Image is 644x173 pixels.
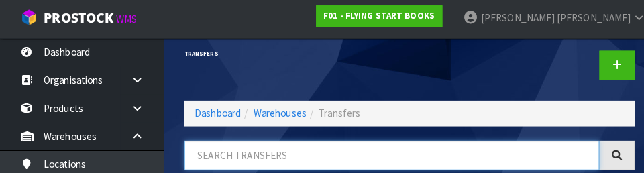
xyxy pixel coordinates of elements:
[20,11,37,28] img: cube-alt.png
[43,11,111,29] span: ProStock
[114,15,135,27] small: WMS
[318,13,427,24] strong: F01 - FLYING START BOOKS
[181,52,392,58] h1: Transfers
[313,107,354,120] span: Transfers
[249,107,301,120] a: Warehouses
[472,13,545,26] span: [PERSON_NAME]
[547,13,619,26] span: [PERSON_NAME]
[191,107,237,120] a: Dashboard
[181,141,589,170] input: Search transfers
[311,8,435,30] a: F01 - FLYING START BOOKS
